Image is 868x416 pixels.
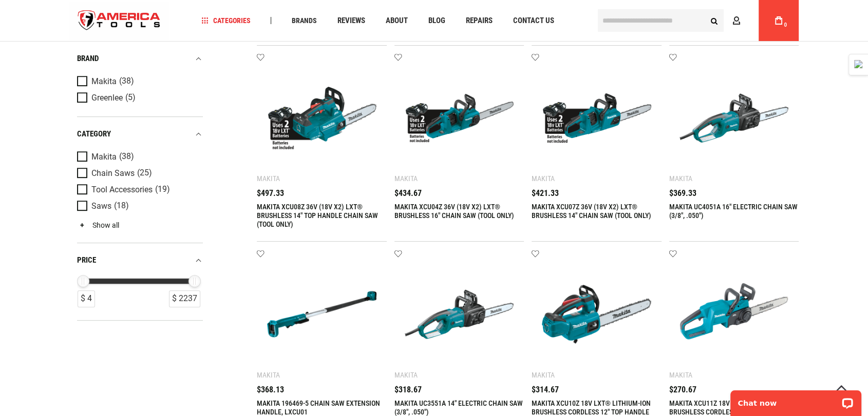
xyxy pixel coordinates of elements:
[267,64,376,173] img: MAKITA XCU08Z 36V (18V X2) LXT® BRUSHLESS 14
[394,399,523,416] a: MAKITA UC3551A 14" ELECTRIC CHAIN SAW (3/8", .050")
[78,290,95,307] div: $ 4
[257,189,284,197] span: $497.33
[542,260,651,369] img: MAKITA XCU10Z 18V LXT® LITHIUM-ION BRUSHLESS CORDLESS 12
[77,221,119,229] a: Show all
[267,260,376,369] img: MAKITA 196469-5 CHAIN SAW EXTENSION HANDLE, LXCU01
[513,17,554,25] span: Contact Us
[424,14,450,28] a: Blog
[69,2,169,40] a: store logo
[77,76,200,87] a: Makita (38)
[77,127,203,141] div: category
[125,94,136,103] span: (5)
[405,64,514,173] img: MAKITA XCU04Z 36V (18V X2) LXT® BRUSHLESS 16
[532,189,559,197] span: $421.33
[91,77,117,86] span: Makita
[77,151,200,163] a: Makita (38)
[114,202,129,211] span: (18)
[428,17,445,25] span: Blog
[405,260,514,369] img: MAKITA UC3551A 14
[137,169,152,178] span: (25)
[77,201,200,212] a: Saws (18)
[680,260,789,369] img: MAKITA XCU11Z 18V LXT® LITHIUM‑ION BRUSHLESS CORDLESS 14
[680,64,789,173] img: MAKITA UC4051A 16
[77,253,203,267] div: price
[257,371,280,379] div: Makita
[381,14,412,28] a: About
[394,189,422,197] span: $434.67
[169,290,200,307] div: $ 2237
[257,174,280,183] div: Makita
[854,60,863,69] img: Detect Auto
[669,386,696,394] span: $270.67
[91,202,111,211] span: Saws
[337,17,365,25] span: Reviews
[704,11,724,30] button: Search
[257,386,284,394] span: $368.13
[532,371,555,379] div: Makita
[119,153,134,162] span: (38)
[386,17,408,25] span: About
[257,399,380,416] a: MAKITA 196469-5 CHAIN SAW EXTENSION HANDLE, LXCU01
[201,17,251,24] span: Categories
[77,52,203,66] div: Brand
[119,77,134,86] span: (38)
[91,93,123,103] span: Greenlee
[91,152,117,162] span: Makita
[532,174,555,183] div: Makita
[77,168,200,179] a: Chain Saws (25)
[69,2,169,40] img: America Tools
[394,386,422,394] span: $318.67
[669,371,692,379] div: Makita
[333,14,370,28] a: Reviews
[508,14,559,28] a: Contact Us
[91,185,153,194] span: Tool Accessories
[77,41,203,321] div: Product Filters
[784,22,787,28] span: 0
[466,17,493,25] span: Repairs
[532,203,651,220] a: MAKITA XCU07Z 36V (18V X2) LXT® BRUSHLESS 14" CHAIN SAW (TOOL ONLY)
[532,386,559,394] span: $314.67
[394,203,514,220] a: MAKITA XCU04Z 36V (18V X2) LXT® BRUSHLESS 16" CHAIN SAW (TOOL ONLY)
[292,17,317,24] span: Brands
[669,174,692,183] div: Makita
[77,184,200,195] a: Tool Accessories (19)
[77,92,200,104] a: Greenlee (5)
[155,186,170,194] span: (19)
[394,371,418,379] div: Makita
[197,14,255,28] a: Categories
[669,189,696,197] span: $369.33
[257,203,378,228] a: MAKITA XCU08Z 36V (18V X2) LXT® BRUSHLESS 14" TOP HANDLE CHAIN SAW (TOOL ONLY)
[669,203,798,220] a: MAKITA UC4051A 16" ELECTRIC CHAIN SAW (3/8", .050")
[461,14,497,28] a: Repairs
[394,174,418,183] div: Makita
[91,169,135,178] span: Chain Saws
[724,384,868,416] iframe: LiveChat chat widget
[542,64,651,173] img: MAKITA XCU07Z 36V (18V X2) LXT® BRUSHLESS 14
[287,14,322,28] a: Brands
